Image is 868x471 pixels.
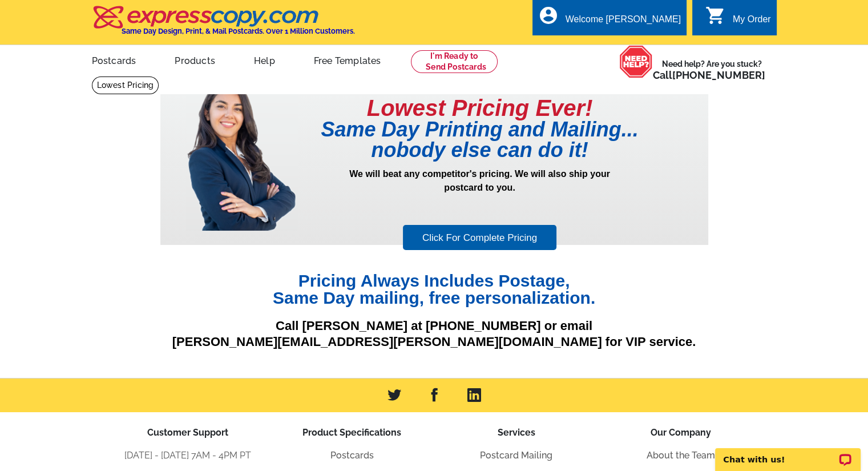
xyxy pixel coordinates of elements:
[297,96,663,119] h1: Lowest Pricing Ever!
[647,450,715,461] a: About the Team
[92,14,355,35] a: Same Day Design, Print, & Mail Postcards. Over 1 Million Customers.
[672,69,765,81] a: [PHONE_NUMBER]
[122,27,355,35] h4: Same Day Design, Print, & Mail Postcards. Over 1 Million Customers.
[106,449,270,462] li: [DATE] - [DATE] 7AM - 4PM PT
[705,5,726,26] i: shopping_cart
[619,45,653,78] img: help
[403,225,556,251] a: Click For Complete Pricing
[296,46,399,73] a: Free Templates
[708,435,868,471] iframe: LiveChat chat widget
[186,76,297,231] img: prepricing-girl.png
[538,5,559,26] i: account_circle
[651,427,711,438] span: Our Company
[498,427,535,438] span: Services
[236,46,293,73] a: Help
[733,14,771,30] div: My Order
[160,318,708,351] p: Call [PERSON_NAME] at [PHONE_NUMBER] or email [PERSON_NAME][EMAIL_ADDRESS][PERSON_NAME][DOMAIN_NA...
[566,14,681,30] div: Welcome [PERSON_NAME]
[653,69,765,81] span: Call
[147,427,228,438] span: Customer Support
[160,272,708,307] h1: Pricing Always Includes Postage, Same Day mailing, free personalization.
[297,167,663,223] p: We will beat any competitor's pricing. We will also ship your postcard to you.
[653,58,771,81] span: Need help? Are you stuck?
[74,46,155,73] a: Postcards
[480,450,552,461] a: Postcard Mailing
[330,450,374,461] a: Postcards
[297,119,663,160] h1: Same Day Printing and Mailing... nobody else can do it!
[156,46,233,73] a: Products
[302,427,401,438] span: Product Specifications
[705,13,771,27] a: shopping_cart My Order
